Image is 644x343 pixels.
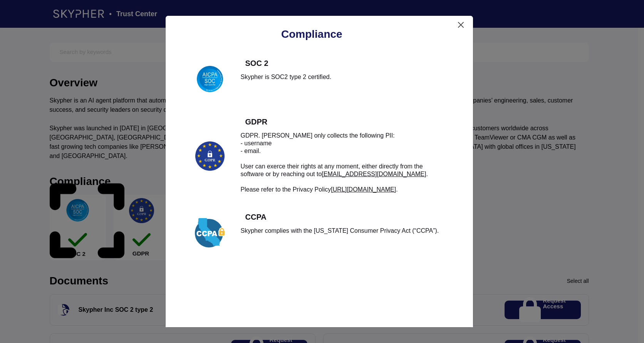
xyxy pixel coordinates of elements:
[195,218,225,247] img: CCPA
[169,19,455,50] div: Compliance
[455,19,466,31] button: Close
[245,60,268,67] div: SOC 2
[245,214,267,221] div: CCPA
[322,171,426,177] a: [EMAIL_ADDRESS][DOMAIN_NAME]
[195,141,225,171] img: GDPR
[195,64,225,94] img: SOC 2
[241,227,443,252] div: Skypher complies with the [US_STATE] Consumer Privacy Act (“CCPA”).
[241,73,443,98] div: Skypher is SOC2 type 2 certified.
[241,132,443,193] div: Skypher provides its services in compliance with the requirements of GDPR. [PERSON_NAME] only col...
[245,118,268,126] div: GDPR
[331,186,396,193] a: [URL][DOMAIN_NAME]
